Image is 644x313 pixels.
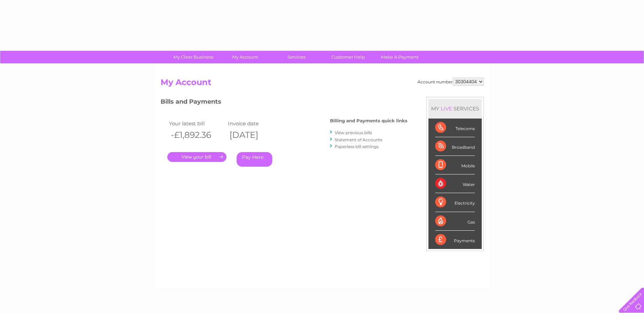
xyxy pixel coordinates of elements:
[167,128,226,142] th: -£1,892.36
[226,128,285,142] th: [DATE]
[435,119,475,137] div: Telecoms
[167,119,226,128] td: Your latest bill
[226,119,285,128] td: Invoice date
[161,97,407,109] h3: Bills and Payments
[161,78,484,90] h2: My Account
[435,174,475,193] div: Water
[418,78,484,86] div: Account number
[372,51,428,63] a: Make A Payment
[167,152,226,162] a: .
[335,137,382,142] a: Statement of Accounts
[428,99,482,118] div: MY SERVICES
[165,51,221,63] a: My Clear Business
[217,51,273,63] a: My Account
[320,51,376,63] a: Customer Help
[335,130,372,135] a: View previous bills
[439,105,454,112] div: LIVE
[330,118,407,123] h4: Billing and Payments quick links
[435,137,475,156] div: Broadband
[269,51,325,63] a: Services
[435,193,475,212] div: Electricity
[237,152,272,167] a: Pay Here
[335,144,379,149] a: Paperless bill settings
[435,231,475,249] div: Payments
[435,212,475,231] div: Gas
[435,156,475,174] div: Mobile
